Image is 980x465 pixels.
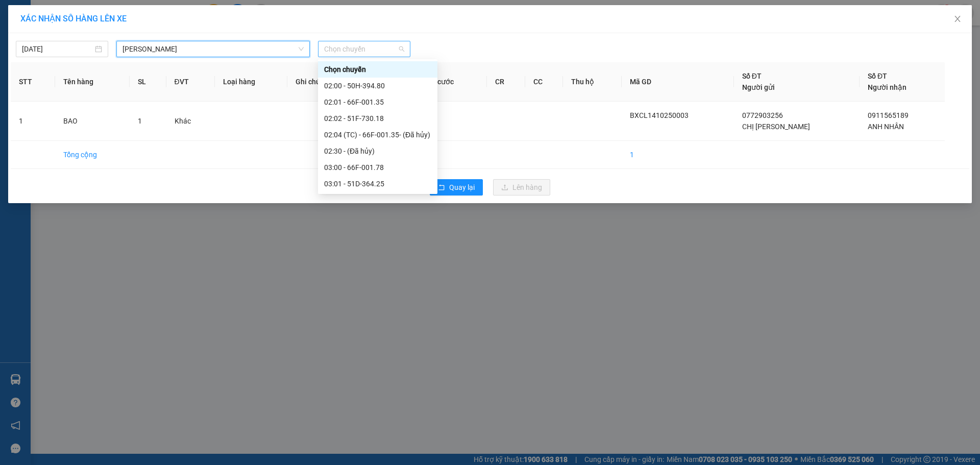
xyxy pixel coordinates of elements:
[324,178,431,189] div: 03:01 - 51D-364.25
[11,62,55,102] th: STT
[122,41,304,57] span: Cao Lãnh - Hồ Chí Minh
[868,111,909,119] span: 0911565189
[493,179,550,195] button: uploadLên hàng
[324,64,431,75] div: Chọn chuyến
[22,43,93,55] input: 14/10/2025
[742,83,775,91] span: Người gửi
[20,14,127,23] span: XÁC NHẬN SỐ HÀNG LÊN XE
[868,72,887,80] span: Số ĐT
[55,102,130,141] td: BAO
[742,72,762,80] span: Số ĐT
[742,123,810,131] span: CHỊ [PERSON_NAME]
[411,62,487,102] th: Tổng cước
[324,41,404,57] span: Chọn chuyến
[298,46,304,52] span: down
[449,182,475,193] span: Quay lại
[953,15,962,23] span: close
[11,102,55,141] td: 1
[166,62,215,102] th: ĐVT
[868,83,906,91] span: Người nhận
[324,80,431,91] div: 02:00 - 50H-394.80
[525,62,563,102] th: CC
[622,141,733,169] td: 1
[563,62,622,102] th: Thu hộ
[324,162,431,173] div: 03:00 - 66F-001.78
[430,179,483,195] button: rollbackQuay lại
[130,62,166,102] th: SL
[622,62,733,102] th: Mã GD
[215,62,287,102] th: Loại hàng
[324,145,431,157] div: 02:30 - (Đã hủy)
[487,62,525,102] th: CR
[166,102,215,141] td: Khác
[438,184,445,192] span: rollback
[630,111,689,119] span: BXCL1410250003
[324,129,431,140] div: 02:04 (TC) - 66F-001.35 - (Đã hủy)
[287,62,348,102] th: Ghi chú
[943,5,972,34] button: Close
[138,117,142,125] span: 1
[868,123,904,131] span: ANH NHÂN
[55,141,130,169] td: Tổng cộng
[324,113,431,124] div: 02:02 - 51F-730.18
[324,96,431,108] div: 02:01 - 66F-001.35
[55,62,130,102] th: Tên hàng
[742,111,783,119] span: 0772903256
[318,61,437,78] div: Chọn chuyến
